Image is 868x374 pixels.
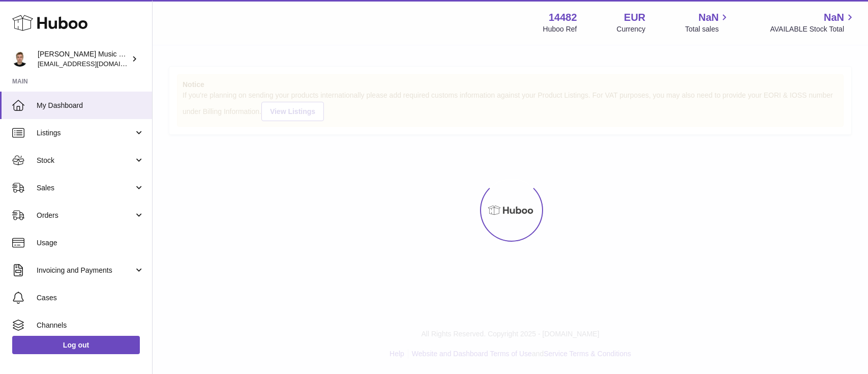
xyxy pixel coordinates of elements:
[543,24,577,34] div: Huboo Ref
[37,101,144,110] span: My Dashboard
[12,51,27,67] img: internalAdmin-14482@internal.huboo.com
[624,11,645,24] strong: EUR
[37,238,144,248] span: Usage
[37,183,134,193] span: Sales
[824,11,844,24] span: NaN
[37,156,134,165] span: Stock
[37,321,144,330] span: Channels
[37,266,134,275] span: Invoicing and Payments
[770,24,856,34] span: AVAILABLE Stock Total
[12,336,140,354] a: Log out
[685,11,730,34] a: NaN Total sales
[698,11,719,24] span: NaN
[549,11,577,24] strong: 14482
[37,293,144,303] span: Cases
[37,128,134,138] span: Listings
[38,49,129,69] div: [PERSON_NAME] Music & Media Publishing - FZCO
[617,24,646,34] div: Currency
[685,24,730,34] span: Total sales
[38,60,149,68] span: [EMAIL_ADDRESS][DOMAIN_NAME]
[37,211,134,220] span: Orders
[770,11,856,34] a: NaN AVAILABLE Stock Total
